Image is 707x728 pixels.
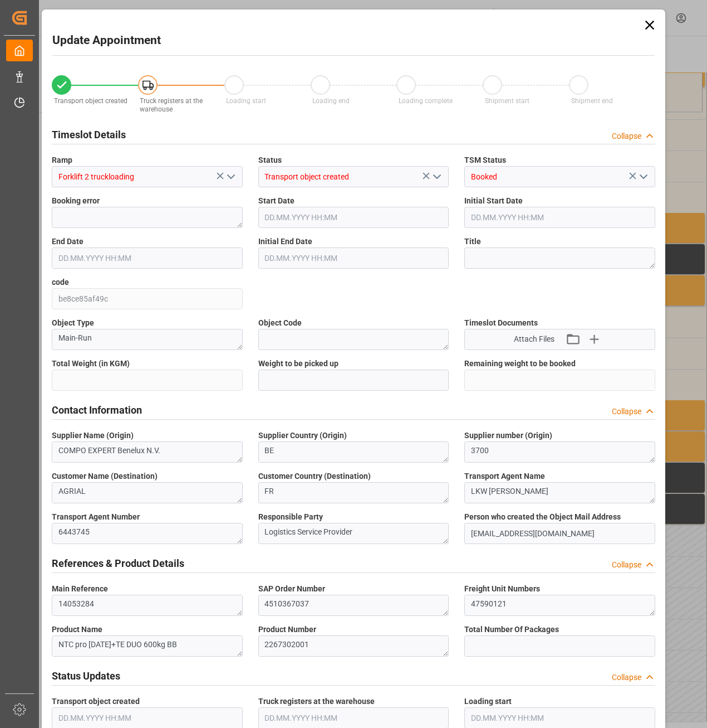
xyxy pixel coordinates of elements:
span: code [52,276,69,288]
button: open menu [222,168,238,186]
span: Supplier number (Origin) [464,430,552,441]
h2: Status Updates [52,668,120,683]
div: Collapse [612,672,641,683]
span: Freight Unit Numbers [464,583,540,595]
span: Total Weight (in KGM) [52,358,130,370]
textarea: 6443745 [52,523,243,544]
span: Customer Name (Destination) [52,470,158,482]
span: Transport Agent Name [464,470,545,482]
textarea: FR [258,482,449,503]
textarea: 14053284 [52,595,243,616]
h2: References & Product Details [52,556,184,571]
div: Collapse [612,406,641,418]
input: DD.MM.YYYY HH:MM [52,247,243,269]
span: Remaining weight to be booked [464,358,576,370]
span: Ramp [52,154,72,166]
textarea: COMPO EXPERT Benelux N.V. [52,441,243,463]
span: Shipment start [485,97,529,105]
span: Supplier Name (Origin) [52,430,134,441]
input: Type to search/select [52,166,243,187]
span: Object Type [52,317,94,329]
div: Collapse [612,130,641,142]
span: Object Code [258,317,302,329]
textarea: 4510367037 [258,595,449,616]
textarea: 2267302001 [258,635,449,657]
textarea: Main-Run [52,329,243,350]
span: Initial End Date [258,236,312,247]
span: Start Date [258,195,294,207]
textarea: LKW [PERSON_NAME] [464,482,655,503]
span: End Date [52,236,84,247]
span: Loading start [226,97,266,105]
span: Attach Files [514,333,554,345]
span: Loading complete [399,97,453,105]
span: Customer Country (Destination) [258,470,371,482]
div: Collapse [612,559,641,571]
span: Status [258,154,282,166]
h2: Update Appointment [52,32,161,50]
span: Person who created the Object Mail Address [464,511,621,523]
span: Booking error [52,195,100,207]
span: Timeslot Documents [464,317,538,329]
input: DD.MM.YYYY HH:MM [464,207,655,228]
input: DD.MM.YYYY HH:MM [258,247,449,269]
textarea: 3700 [464,441,655,463]
textarea: BE [258,441,449,463]
input: DD.MM.YYYY HH:MM [258,207,449,228]
span: Initial Start Date [464,195,523,207]
span: Shipment end [571,97,613,105]
span: Supplier Country (Origin) [258,430,347,441]
span: Responsible Party [258,511,323,523]
h2: Timeslot Details [52,127,126,142]
span: Title [464,236,481,247]
textarea: AGRIAL [52,482,243,503]
span: Transport Agent Number [52,511,140,523]
span: Main Reference [52,583,108,595]
span: Truck registers at the warehouse [140,97,203,113]
textarea: NTC pro [DATE]+TE DUO 600kg BB [52,635,243,657]
input: Type to search/select [258,166,449,187]
button: open menu [428,168,445,186]
textarea: 47590121 [464,595,655,616]
span: Product Number [258,624,316,635]
span: Loading start [464,696,512,707]
span: Weight to be picked up [258,358,338,370]
span: Product Name [52,624,102,635]
span: SAP Order Number [258,583,325,595]
span: TSM Status [464,154,506,166]
button: open menu [634,168,651,186]
span: Transport object created [54,97,127,105]
textarea: Logistics Service Provider [258,523,449,544]
span: Transport object created [52,696,140,707]
span: Total Number Of Packages [464,624,559,635]
span: Truck registers at the warehouse [258,696,375,707]
h2: Contact Information [52,402,142,418]
span: Loading end [312,97,350,105]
